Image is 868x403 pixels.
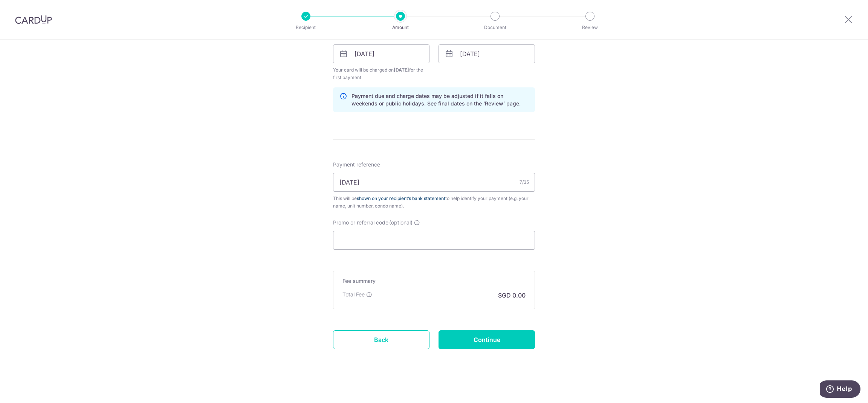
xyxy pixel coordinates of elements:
[467,24,523,31] p: Document
[520,179,529,186] div: 7/35
[333,44,429,63] input: DD / MM / YYYY
[333,330,429,349] a: Back
[278,24,334,31] p: Recipient
[333,161,380,168] span: Payment reference
[333,66,429,81] span: Your card will be charged on
[439,44,535,63] input: DD / MM / YYYY
[342,291,365,298] p: Total Fee
[562,24,618,31] p: Review
[333,195,535,210] div: This will be to help identify your payment (e.g. your name, unit number, condo name).
[15,15,52,24] img: CardUp
[333,219,388,226] span: Promo or referral code
[389,219,413,226] span: (optional)
[357,195,445,201] a: shown on your recipient’s bank statement
[820,380,860,399] iframe: Opens a widget where you can find more information
[373,24,428,31] p: Amount
[351,92,529,107] p: Payment due and charge dates may be adjusted if it falls on weekends or public holidays. See fina...
[439,330,535,349] input: Continue
[394,67,409,73] span: [DATE]
[342,277,526,285] h5: Fee summary
[498,291,526,300] p: SGD 0.00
